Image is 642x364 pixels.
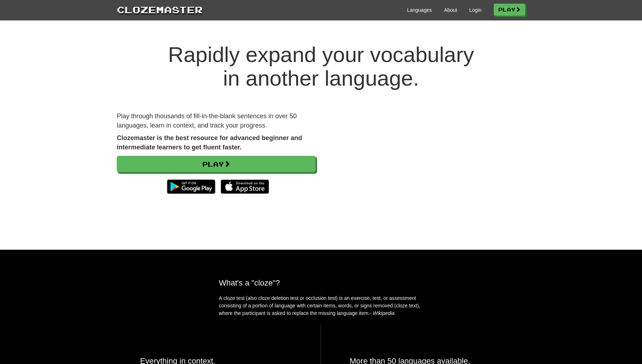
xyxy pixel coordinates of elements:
p: A cloze test (also cloze deletion test or occlusion test) is an exercise, test, or assessment con... [219,294,423,317]
a: Play [117,156,316,172]
h2: What's a "cloze"? [219,278,423,287]
a: Play [494,4,525,16]
em: - Wikipedia [370,310,394,316]
a: Clozemaster [117,3,203,16]
img: Download_on_the_App_Store_Badge_US-UK_135x40-25178aeef6eb6b83b96f5f2d004eda3bffbb37122de64afbaef7... [221,179,269,194]
p: Play through thousands of fill-in-the-blank sentences in over 50 languages, learn in context, and... [117,112,316,130]
a: About [444,6,457,14]
img: Get it on Google Play [163,176,219,197]
a: Login [469,6,481,14]
a: Languages [407,6,432,14]
strong: Clozemaster is the best resource for advanced beginner and intermediate learners to get fluent fa... [117,134,302,151]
